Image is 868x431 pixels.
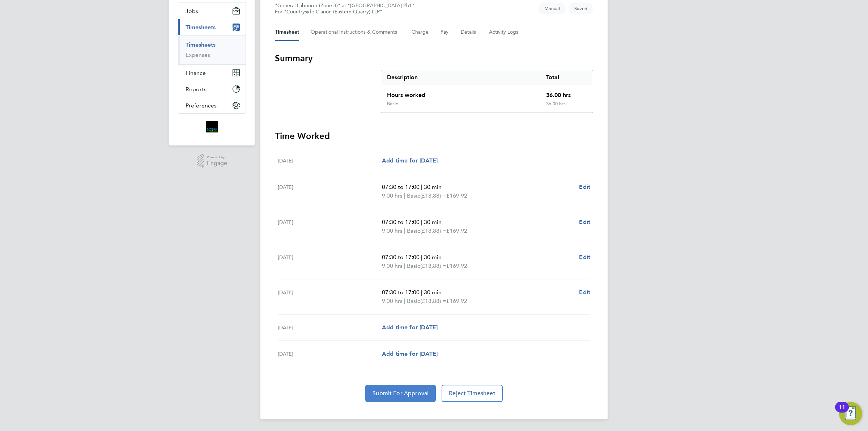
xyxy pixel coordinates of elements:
[275,3,414,15] div: "General Labourer (Zone 3)" at "[GEOGRAPHIC_DATA] Ph1"
[579,219,590,225] span: Edit
[442,385,503,402] button: Reject Timesheet
[278,183,382,200] div: [DATE]
[178,19,246,35] button: Timesheets
[275,130,593,142] h3: Time Worked
[446,227,467,234] span: £169.92
[449,390,495,397] span: Reject Timesheet
[420,227,446,234] span: (£18.88) =
[421,289,422,296] span: |
[186,102,217,109] span: Preferences
[839,402,862,425] button: Open Resource Center, 11 new notifications
[441,24,449,41] button: Pay
[839,407,845,417] div: 11
[186,24,216,31] span: Timesheets
[579,289,590,296] span: Edit
[424,254,442,261] span: 30 min
[275,52,593,402] section: Timesheet
[540,70,593,85] div: Total
[489,24,519,41] button: Activity Logs
[186,51,210,58] a: Expenses
[178,35,246,64] div: Timesheets
[420,192,446,199] span: (£18.88) =
[446,262,467,269] span: £169.92
[365,385,436,402] button: Submit For Approval
[421,183,422,190] span: |
[424,289,442,296] span: 30 min
[540,101,593,113] div: 36.00 hrs
[382,156,438,165] a: Add time for [DATE]
[404,297,405,304] span: |
[278,218,382,235] div: [DATE]
[382,324,438,331] span: Add time for [DATE]
[407,191,420,200] span: Basic
[540,85,593,101] div: 36.00 hrs
[407,227,420,235] span: Basic
[407,297,420,305] span: Basic
[579,183,590,191] a: Edit
[275,9,414,15] div: For "Countryside Clarion (Eastern Quarry) LLP"
[311,24,400,41] button: Operational Instructions & Comments
[207,154,227,160] span: Powered by
[420,262,446,269] span: (£18.88) =
[424,219,442,225] span: 30 min
[178,3,246,19] button: Jobs
[387,101,398,107] div: Basic
[186,41,216,48] a: Timesheets
[382,297,403,304] span: 9.00 hrs
[278,253,382,270] div: [DATE]
[382,254,420,261] span: 07:30 to 17:00
[382,192,403,199] span: 9.00 hrs
[424,183,442,190] span: 30 min
[382,350,438,358] a: Add time for [DATE]
[421,219,422,225] span: |
[421,254,422,261] span: |
[382,157,438,164] span: Add time for [DATE]
[420,297,446,304] span: (£18.88) =
[382,323,438,332] a: Add time for [DATE]
[579,183,590,190] span: Edit
[197,154,227,168] a: Powered byEngage
[278,156,382,165] div: [DATE]
[404,227,405,234] span: |
[382,350,438,357] span: Add time for [DATE]
[382,227,403,234] span: 9.00 hrs
[186,69,206,76] span: Finance
[178,121,246,132] a: Go to home page
[446,297,467,304] span: £169.92
[186,86,207,93] span: Reports
[178,81,246,97] button: Reports
[579,288,590,297] a: Edit
[186,8,198,14] span: Jobs
[275,52,593,64] h3: Summary
[382,289,420,296] span: 07:30 to 17:00
[569,3,593,14] span: This timesheet is Saved.
[579,254,590,261] span: Edit
[407,262,420,270] span: Basic
[539,3,566,14] span: This timesheet was manually created.
[278,323,382,332] div: [DATE]
[382,183,420,190] span: 07:30 to 17:00
[382,219,420,225] span: 07:30 to 17:00
[278,350,382,358] div: [DATE]
[382,262,403,269] span: 9.00 hrs
[373,390,429,397] span: Submit For Approval
[207,160,227,166] span: Engage
[381,85,540,101] div: Hours worked
[446,192,467,199] span: £169.92
[404,262,405,269] span: |
[178,97,246,113] button: Preferences
[206,121,218,132] img: bromak-logo-retina.png
[412,24,429,41] button: Charge
[579,218,590,227] a: Edit
[579,253,590,262] a: Edit
[278,288,382,305] div: [DATE]
[275,24,299,41] button: Timesheet
[461,24,477,41] button: Details
[381,70,540,85] div: Description
[404,192,405,199] span: |
[381,70,593,113] div: Summary
[178,65,246,81] button: Finance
